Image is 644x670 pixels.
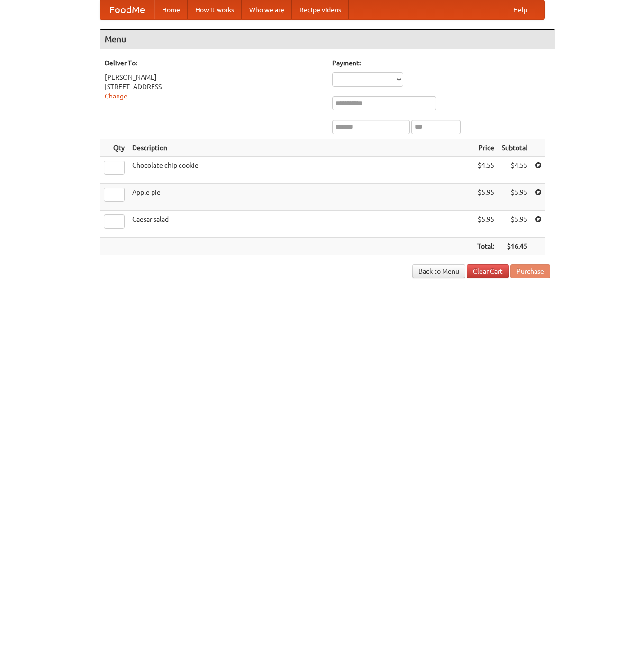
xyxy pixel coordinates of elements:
[154,0,188,19] a: Home
[105,58,323,68] h5: Deliver To:
[498,184,531,211] td: $5.95
[292,0,349,19] a: Recipe videos
[128,184,473,211] td: Apple pie
[128,211,473,238] td: Caesar salad
[332,58,550,68] h5: Payment:
[506,0,535,19] a: Help
[100,139,128,157] th: Qty
[128,157,473,184] td: Chocolate chip cookie
[473,157,498,184] td: $4.55
[242,0,292,19] a: Who we are
[473,238,498,255] th: Total:
[498,211,531,238] td: $5.95
[498,139,531,157] th: Subtotal
[473,184,498,211] td: $5.95
[188,0,242,19] a: How it works
[467,264,509,278] a: Clear Cart
[128,139,473,157] th: Description
[105,92,127,100] a: Change
[105,72,323,82] div: [PERSON_NAME]
[100,0,154,19] a: FoodMe
[498,157,531,184] td: $4.55
[510,264,550,278] button: Purchase
[412,264,465,278] a: Back to Menu
[100,30,555,49] h4: Menu
[105,82,323,91] div: [STREET_ADDRESS]
[498,238,531,255] th: $16.45
[473,139,498,157] th: Price
[473,211,498,238] td: $5.95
